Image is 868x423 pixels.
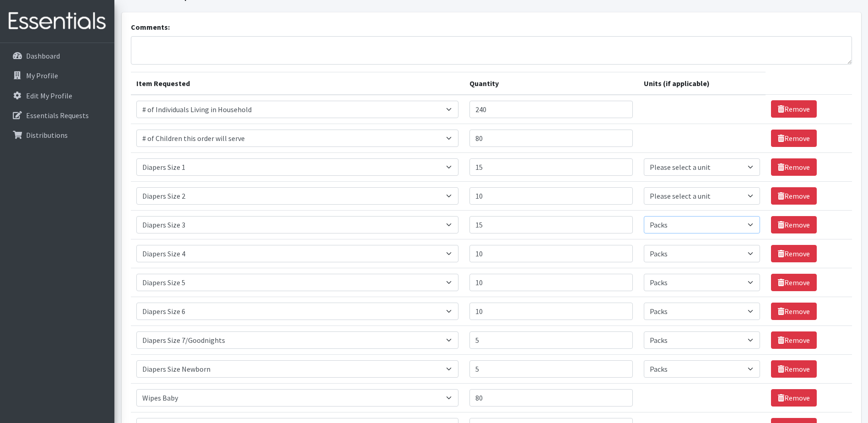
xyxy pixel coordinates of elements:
[131,22,170,33] label: Comments:
[26,51,60,60] p: Dashboard
[26,130,68,140] p: Distributions
[638,72,766,95] th: Units (if applicable)
[771,100,817,118] a: Remove
[771,274,817,291] a: Remove
[131,72,464,95] th: Item Requested
[771,331,817,349] a: Remove
[4,106,111,125] a: Essentials Requests
[771,158,817,176] a: Remove
[771,187,817,205] a: Remove
[464,72,638,95] th: Quantity
[771,130,817,147] a: Remove
[4,126,111,144] a: Distributions
[4,47,111,65] a: Dashboard
[26,71,58,80] p: My Profile
[26,91,72,100] p: Edit My Profile
[771,389,817,407] a: Remove
[4,66,111,85] a: My Profile
[771,303,817,320] a: Remove
[4,6,111,37] img: HumanEssentials
[771,216,817,233] a: Remove
[26,111,89,120] p: Essentials Requests
[4,87,111,105] a: Edit My Profile
[771,245,817,262] a: Remove
[771,360,817,378] a: Remove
